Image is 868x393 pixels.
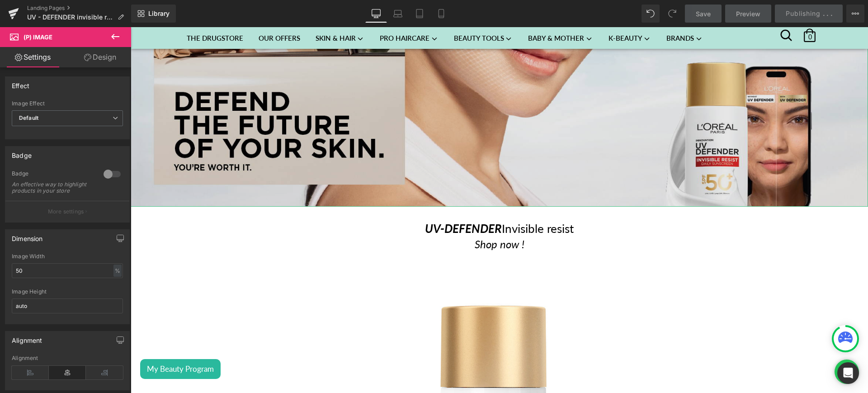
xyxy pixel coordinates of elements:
div: Badge [12,170,94,180]
a: Mobile [430,5,452,23]
div: An effective way to highlight products in your store [12,181,93,194]
button: My Beauty Program [9,332,90,352]
button: Redo [663,5,681,23]
h1: Invisible resist [5,193,733,209]
span: UV - DEFENDER invisible resist [27,14,114,21]
div: % [113,265,122,277]
a: Laptop [387,5,409,23]
span: (P) Image [24,33,52,41]
span: 0 [670,7,689,13]
div: Alignment [12,331,42,344]
i: UV-DEFENDER [294,194,371,208]
a: Tablet [409,5,430,23]
button: More settings [5,201,129,222]
input: auto [12,298,123,313]
a: Design [67,47,133,67]
div: Image Width [12,253,123,260]
span: Save [696,9,711,19]
span: Preview [736,9,760,19]
a: Desktop [365,5,387,23]
div: Badge [12,147,32,159]
i: Shop now ! [344,210,394,223]
a: 0 [670,0,688,9]
div: Open Intercom Messenger [837,362,859,384]
div: Alignment [12,355,123,361]
div: Effect [12,77,29,90]
div: Image Height [12,289,123,295]
button: Undo [642,5,660,23]
a: New Library [131,5,176,23]
a: Preview [725,5,771,23]
button: More [846,5,864,23]
b: Default [19,114,38,121]
a: Landing Pages [27,5,131,12]
p: More settings [48,208,84,216]
div: Dimension [12,230,43,242]
div: Image Effect [12,100,123,107]
span: Library [148,9,170,18]
input: auto [12,263,123,278]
